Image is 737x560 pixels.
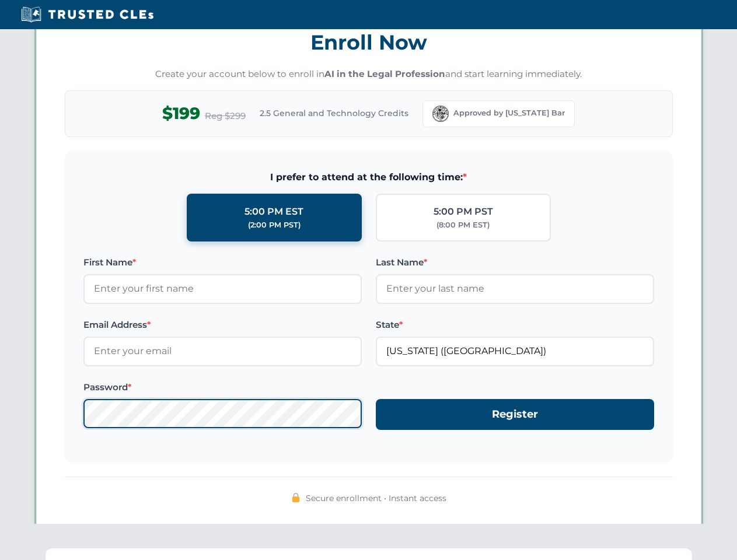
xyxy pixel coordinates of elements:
[162,100,200,127] span: $199
[324,68,445,79] strong: AI in the Legal Profession
[432,106,449,122] img: Florida Bar
[83,256,362,269] label: First Name
[205,109,246,123] span: Reg $299
[291,493,301,502] img: 🔒
[453,107,565,119] span: Approved by [US_STATE] Bar
[18,6,157,23] img: Trusted CLEs
[83,337,362,366] input: Enter your email
[83,170,654,185] span: I prefer to attend at the following time:
[83,380,362,394] label: Password
[376,274,654,303] input: Enter your last name
[83,274,362,303] input: Enter your first name
[83,318,362,332] label: Email Address
[260,107,408,120] span: 2.5 General and Technology Credits
[376,399,654,430] button: Register
[244,204,303,219] div: 5:00 PM EST
[436,219,490,231] div: (8:00 PM EST)
[65,68,673,81] p: Create your account below to enroll in and start learning immediately.
[376,318,654,332] label: State
[248,219,301,231] div: (2:00 PM PST)
[376,256,654,269] label: Last Name
[376,337,654,366] input: Florida (FL)
[434,204,493,219] div: 5:00 PM PST
[306,492,446,505] span: Secure enrollment • Instant access
[65,24,673,61] h3: Enroll Now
